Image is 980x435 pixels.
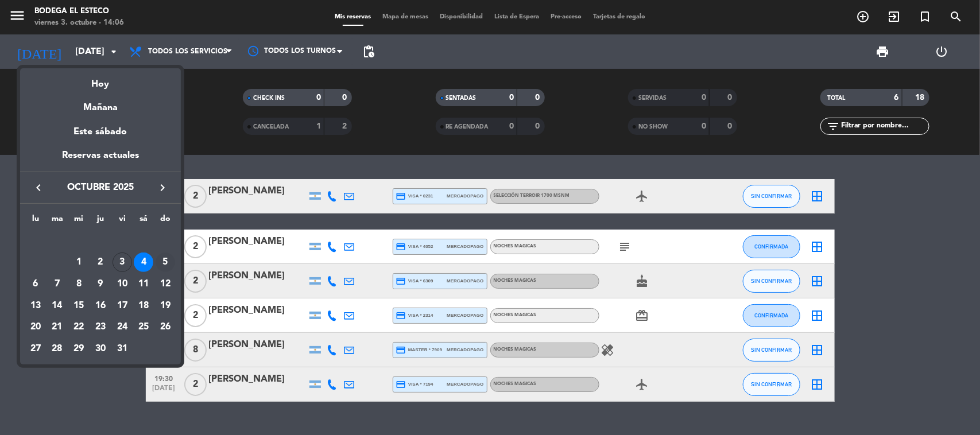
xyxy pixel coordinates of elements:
[154,251,176,273] td: 5 de octubre de 2025
[48,317,67,337] div: 21
[25,212,47,230] th: lunes
[32,181,45,195] i: keyboard_arrow_left
[111,295,133,317] td: 17 de octubre de 2025
[133,317,155,339] td: 25 de octubre de 2025
[133,295,155,317] td: 18 de octubre de 2025
[111,212,133,230] th: viernes
[25,338,47,360] td: 27 de octubre de 2025
[133,251,155,273] td: 4 de octubre de 2025
[68,212,90,230] th: miércoles
[91,339,110,359] div: 30
[69,253,88,272] div: 1
[48,274,67,294] div: 7
[91,296,110,316] div: 16
[91,253,110,272] div: 2
[20,92,181,115] div: Mañana
[25,295,47,317] td: 13 de octubre de 2025
[68,295,90,317] td: 15 de octubre de 2025
[47,295,68,317] td: 14 de octubre de 2025
[152,180,173,195] button: keyboard_arrow_right
[49,180,152,195] span: octubre 2025
[20,116,181,148] div: Este sábado
[68,338,90,360] td: 29 de octubre de 2025
[28,180,49,195] button: keyboard_arrow_left
[47,273,68,295] td: 7 de octubre de 2025
[154,317,176,339] td: 26 de octubre de 2025
[113,274,132,294] div: 10
[25,273,47,295] td: 6 de octubre de 2025
[111,251,133,273] td: 3 de octubre de 2025
[134,296,153,316] div: 18
[69,274,88,294] div: 8
[113,296,132,316] div: 17
[69,317,88,337] div: 22
[20,148,181,172] div: Reservas actuales
[26,296,45,316] div: 13
[134,253,153,272] div: 4
[48,296,67,316] div: 14
[111,338,133,360] td: 31 de octubre de 2025
[91,317,110,337] div: 23
[154,295,176,317] td: 19 de octubre de 2025
[90,295,111,317] td: 16 de octubre de 2025
[68,273,90,295] td: 8 de octubre de 2025
[154,273,176,295] td: 12 de octubre de 2025
[68,251,90,273] td: 1 de octubre de 2025
[20,68,181,92] div: Hoy
[90,338,111,360] td: 30 de octubre de 2025
[25,230,176,252] td: OCT.
[91,274,110,294] div: 9
[156,317,175,337] div: 26
[113,339,132,359] div: 31
[133,212,155,230] th: sábado
[90,317,111,339] td: 23 de octubre de 2025
[26,317,45,337] div: 20
[47,338,68,360] td: 28 de octubre de 2025
[25,317,47,339] td: 20 de octubre de 2025
[154,212,176,230] th: domingo
[113,317,132,337] div: 24
[90,251,111,273] td: 2 de octubre de 2025
[111,317,133,339] td: 24 de octubre de 2025
[156,296,175,316] div: 19
[68,317,90,339] td: 22 de octubre de 2025
[48,339,67,359] div: 28
[26,339,45,359] div: 27
[90,273,111,295] td: 9 de octubre de 2025
[156,181,169,195] i: keyboard_arrow_right
[69,296,88,316] div: 15
[113,253,132,272] div: 3
[134,317,153,337] div: 25
[156,253,175,272] div: 5
[26,274,45,294] div: 6
[69,339,88,359] div: 29
[90,212,111,230] th: jueves
[156,274,175,294] div: 12
[47,317,68,339] td: 21 de octubre de 2025
[133,273,155,295] td: 11 de octubre de 2025
[47,212,68,230] th: martes
[111,273,133,295] td: 10 de octubre de 2025
[134,274,153,294] div: 11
